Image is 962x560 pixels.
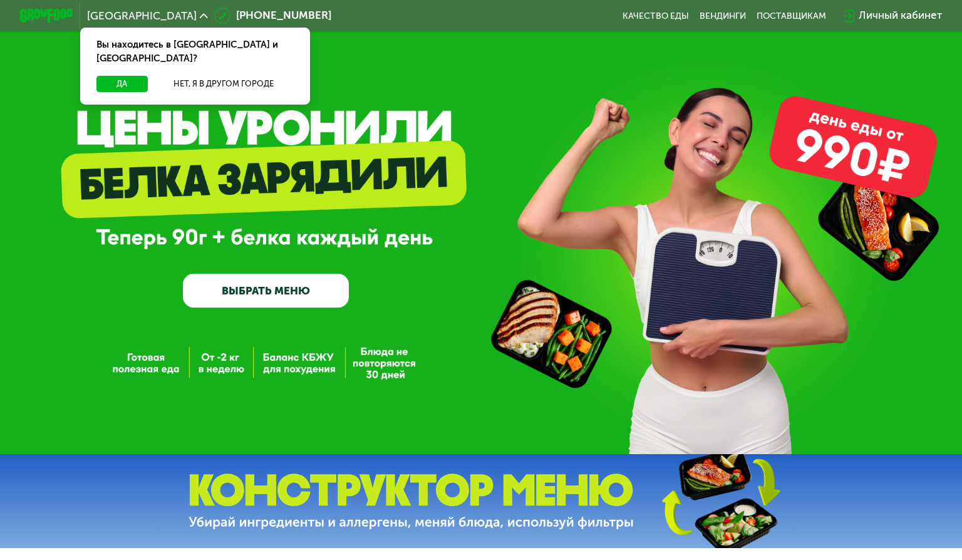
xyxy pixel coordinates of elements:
div: поставщикам [757,11,826,21]
a: Качество еды [623,11,689,21]
a: [PHONE_NUMBER] [214,8,331,24]
a: ВЫБРАТЬ МЕНЮ [183,274,349,307]
span: [GEOGRAPHIC_DATA] [87,11,197,21]
button: Да [96,76,148,92]
button: Нет, я в другом городе [153,76,294,92]
div: Личный кабинет [859,8,942,24]
div: Вы находитесь в [GEOGRAPHIC_DATA] и [GEOGRAPHIC_DATA]? [80,28,310,76]
a: Вендинги [700,11,746,21]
